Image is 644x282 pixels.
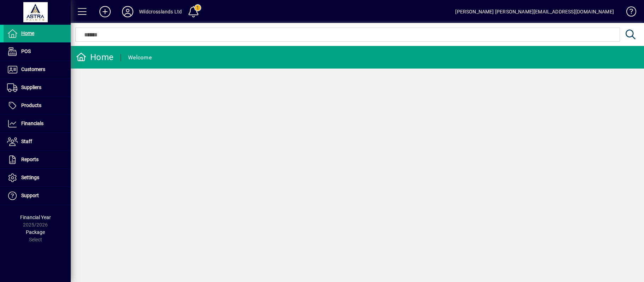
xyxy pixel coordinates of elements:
span: Package [26,229,45,235]
a: Knowledge Base [621,1,635,24]
span: Suppliers [21,84,41,90]
a: Settings [4,169,71,187]
span: Customers [21,66,45,72]
span: Settings [21,175,39,180]
div: Wildcrosslands Ltd [139,6,182,17]
a: Staff [4,133,71,151]
span: Products [21,102,41,108]
a: Reports [4,151,71,169]
span: Support [21,193,39,198]
div: [PERSON_NAME] [PERSON_NAME][EMAIL_ADDRESS][DOMAIN_NAME] [455,6,614,17]
a: Products [4,97,71,114]
span: Home [21,30,34,36]
a: Support [4,187,71,205]
span: Reports [21,157,39,162]
span: Financial Year [20,215,51,220]
div: Home [76,52,114,63]
span: Financials [21,121,43,126]
span: POS [21,48,31,54]
button: Add [94,5,116,18]
div: Welcome [128,52,152,63]
button: Profile [116,5,139,18]
a: Customers [4,61,71,78]
a: Suppliers [4,79,71,96]
a: POS [4,43,71,60]
span: Staff [21,139,32,144]
a: Financials [4,115,71,133]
